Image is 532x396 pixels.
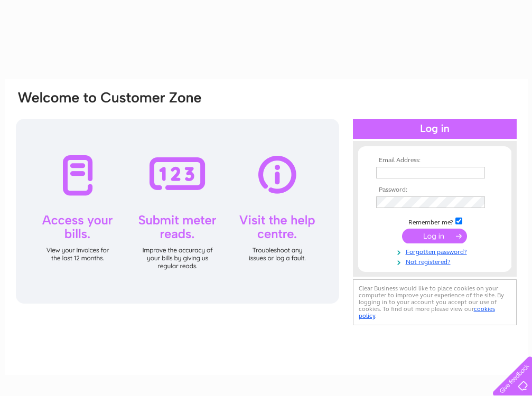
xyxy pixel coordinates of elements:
[374,157,496,164] th: Email Address:
[376,246,496,256] a: Forgotten password?
[402,229,467,243] input: Submit
[374,186,496,194] th: Password:
[353,279,517,325] div: Clear Business would like to place cookies on your computer to improve your experience of the sit...
[359,305,495,319] a: cookies policy
[376,256,496,266] a: Not registered?
[374,216,496,227] td: Remember me?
